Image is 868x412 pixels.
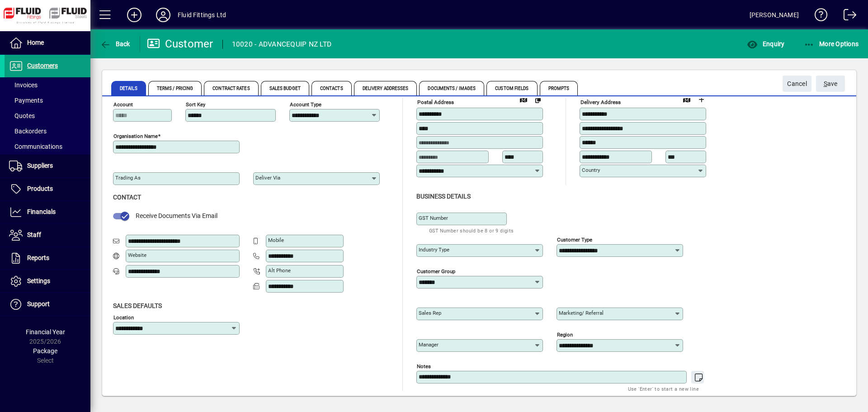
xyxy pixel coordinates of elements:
a: Reports [5,247,90,270]
mat-label: Sales rep [419,310,441,316]
button: Back [98,36,132,52]
span: Prompts [540,81,578,95]
span: S [824,80,827,87]
span: Backorders [9,128,47,135]
a: Financials [5,201,90,223]
mat-label: Industry type [419,246,449,253]
a: Quotes [5,108,90,123]
span: Support [27,300,50,308]
span: Home [27,39,44,46]
mat-label: Location [113,314,134,320]
mat-label: Deliver via [255,175,280,181]
div: [PERSON_NAME] [750,8,799,22]
span: Financial Year [26,328,65,336]
span: Back [100,40,130,47]
mat-hint: Use 'Enter' to start a new line [628,384,699,394]
span: Terms / Pricing [148,81,202,95]
a: Backorders [5,123,90,139]
button: Cancel [783,76,811,92]
div: Fluid Fittings Ltd [178,8,226,22]
span: Products [27,185,53,192]
span: More Options [804,40,859,47]
mat-label: Region [557,331,573,337]
button: Enquiry [745,36,787,52]
mat-label: Account Type [290,101,321,108]
app-page-header-button: Back [90,36,140,52]
span: Financials [27,208,56,215]
button: Copy to Delivery address [531,92,545,107]
span: Details [111,81,146,95]
a: Payments [5,93,90,108]
span: Contract Rates [204,81,258,95]
span: Package [33,347,57,355]
span: Documents / Images [419,81,484,95]
span: Reports [27,254,49,261]
mat-label: Customer group [417,268,455,274]
mat-label: Mobile [268,237,284,243]
span: Invoices [9,81,38,89]
mat-label: Website [128,252,146,258]
span: Receive Documents Via Email [136,212,217,219]
span: Payments [9,97,43,104]
span: Staff [27,231,41,238]
span: Custom Fields [486,81,537,95]
mat-label: Manager [419,341,439,348]
a: Products [5,178,90,200]
button: Add [120,7,149,23]
span: Quotes [9,112,35,119]
div: Customer [147,37,213,51]
button: Profile [149,7,178,23]
span: Cancel [787,76,807,91]
button: Save [816,76,845,92]
mat-label: GST Number [419,215,448,221]
mat-label: Notes [417,363,431,369]
span: Delivery Addresses [354,81,417,95]
mat-label: Alt Phone [268,267,291,274]
div: 10020 - ADVANCEQUIP NZ LTD [232,37,332,52]
span: Sales defaults [113,302,162,309]
mat-label: Trading as [115,175,141,181]
mat-label: Marketing/ Referral [559,310,604,316]
a: Home [5,32,90,54]
a: Support [5,293,90,316]
mat-label: Country [582,167,600,173]
span: ave [824,76,838,91]
span: Enquiry [747,40,784,47]
a: View on map [516,92,531,106]
span: Contacts [311,81,352,95]
mat-label: Organisation name [113,133,158,139]
a: Settings [5,270,90,293]
span: Sales Budget [261,81,309,95]
a: View on map [679,92,694,106]
a: Knowledge Base [808,2,828,31]
button: Choose address [694,92,708,107]
mat-label: Customer type [557,236,592,242]
span: Customers [27,62,58,69]
a: Staff [5,224,90,246]
button: More Options [802,36,861,52]
span: Business details [416,193,471,200]
span: Suppliers [27,162,53,169]
a: Logout [837,2,857,31]
span: Communications [9,143,62,150]
mat-label: Account [113,101,133,108]
span: Settings [27,277,50,284]
a: Communications [5,139,90,154]
a: Invoices [5,77,90,93]
mat-label: Sort key [186,101,205,108]
mat-hint: GST Number should be 8 or 9 digits [429,225,514,236]
a: Suppliers [5,155,90,177]
span: Contact [113,194,141,201]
